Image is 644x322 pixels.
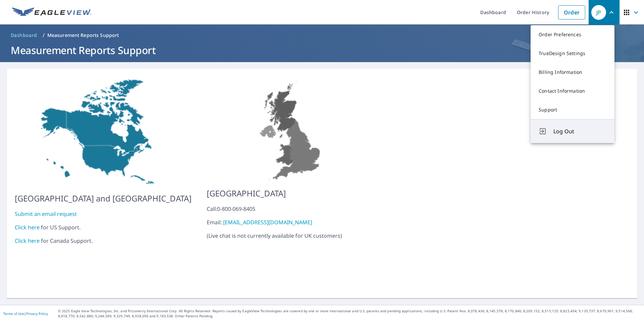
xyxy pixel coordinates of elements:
[3,312,48,316] p: |
[531,82,614,100] a: Contact Information
[223,219,312,226] a: [EMAIL_ADDRESS][DOMAIN_NAME]
[43,31,45,39] li: /
[3,311,24,316] a: Terms of Use
[15,237,192,245] div: for Canada Support.
[12,7,91,17] img: EV Logo
[558,5,585,19] a: Order
[8,43,636,57] h1: Measurement Reports Support
[591,5,606,20] div: JP
[207,205,376,213] div: Call: 0-800-069-8405
[58,309,641,319] p: © 2025 Eagle View Technologies, Inc. and Pictometry International Corp. All Rights Reserved. Repo...
[553,127,606,135] span: Log Out
[15,237,40,244] a: Click here
[531,100,614,119] a: Support
[47,32,119,39] p: Measurement Reports Support
[207,187,376,199] p: [GEOGRAPHIC_DATA]
[207,218,376,226] div: Email:
[531,44,614,63] a: TrueDesign Settings
[15,224,40,231] a: Click here
[531,25,614,44] a: Order Preferences
[8,30,636,41] nav: breadcrumb
[531,63,614,82] a: Billing Information
[207,205,376,240] p: ( Live chat is not currently available for UK customers )
[8,30,40,41] a: Dashboard
[15,77,192,187] img: US-MAP
[15,192,192,204] p: [GEOGRAPHIC_DATA] and [GEOGRAPHIC_DATA]
[15,210,77,218] a: Submit an email request
[26,311,48,316] a: Privacy Policy
[207,77,376,182] img: US-MAP
[531,119,614,143] button: Log Out
[11,32,37,39] span: Dashboard
[15,223,192,231] div: for US Support.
